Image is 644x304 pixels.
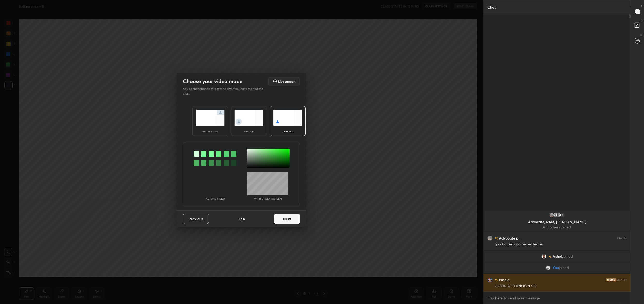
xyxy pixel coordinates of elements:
p: Chat [483,0,500,14]
p: G [640,33,642,37]
button: Next [274,214,300,224]
div: chroma [277,130,298,133]
div: 2:46 PM [617,237,627,240]
img: 82891dd8901f4688a661d142dbf926fe.jpg [549,213,554,218]
h4: 4 [243,216,245,221]
span: You [552,266,559,270]
img: no-rating-badge.077c3623.svg [495,237,498,240]
div: good afternoon respected sir [495,242,627,247]
img: chromaScreenIcon.c19ab0a0.svg [273,110,302,126]
span: joined [559,266,569,270]
img: iconic-dark.1390631f.png [606,278,616,281]
img: no-rating-badge.077c3623.svg [549,255,552,258]
h6: Pinola [498,277,510,283]
img: no-rating-badge.077c3623.svg [495,279,498,281]
div: circle [239,130,259,133]
img: 1d3e4f48547346b4a581f9977bce97a6.jpg [541,254,546,259]
span: Ashok [553,254,563,258]
p: Actual Video [206,197,225,200]
p: T [641,4,642,8]
p: With green screen [254,197,282,200]
h4: 2 [238,216,240,221]
div: grid [483,209,631,292]
h6: Advocate p... [498,235,522,241]
img: 8a00575793784efba19b0fb88d013578.jpg [545,265,550,270]
img: normalScreenIcon.ae25ed63.svg [196,110,225,126]
img: 82891dd8901f4688a661d142dbf926fe.jpg [487,236,493,241]
img: default.png [556,213,561,218]
p: Advocate, RAM, [PERSON_NAME] [488,220,626,224]
h5: Live support [278,80,295,83]
h4: / [241,216,242,221]
p: You cannot change this setting after you have started the class [183,86,267,96]
div: 5 [560,213,565,218]
div: rectangle [200,130,220,133]
div: 2:47 PM [617,278,627,281]
div: GOOD AFTERNOON SIR [495,284,627,289]
p: D [641,19,642,23]
span: joined [563,254,573,258]
img: a44bb8cdb9f24147afe597ad2ea16eef.jpg [487,277,493,283]
button: Previous [183,214,209,224]
img: default.png [553,213,558,218]
img: circleScreenIcon.acc0effb.svg [234,110,263,126]
h2: Choose your video mode [183,78,242,85]
p: & 5 others joined [488,225,626,229]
